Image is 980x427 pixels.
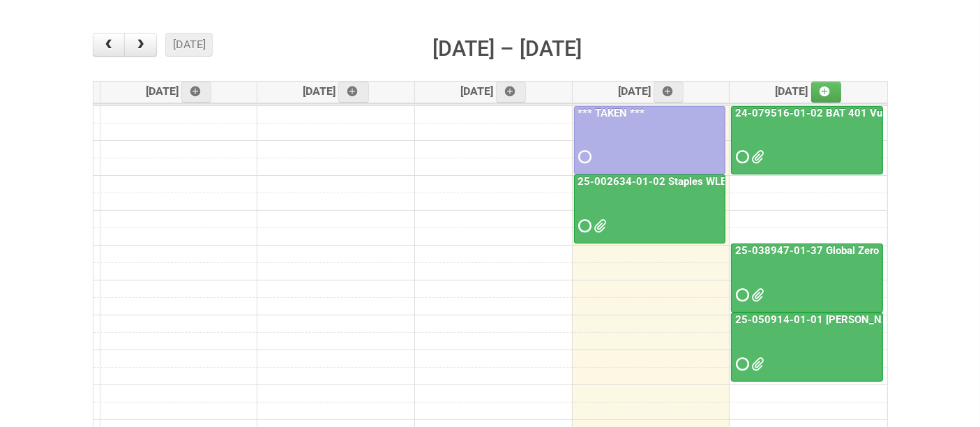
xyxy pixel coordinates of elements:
span: Requested [579,221,589,231]
span: [DATE] [303,84,369,98]
a: 24-079516-01-02 BAT 401 Vuse Box RCT [732,107,940,119]
a: 25-038947-01-37 Global Zero Sugar Tea Test [731,244,883,313]
a: Add an event [811,82,842,103]
span: MOR 25-050914-01-01 - Codes CDS.xlsm MOR 25-050914-01-01 - Code G.xlsm 25050914 Baxter Code SCD L... [751,359,761,369]
a: Add an event [496,82,527,103]
a: 25-050914-01-01 [PERSON_NAME] C&U [731,313,883,382]
span: Requested [736,290,746,300]
a: 25-002634-01-02 Staples WLE 2025 Community - 8th Mailing [574,174,725,244]
button: [DATE] [165,33,213,57]
span: 25-038947-01-37 Global Zero Sugar Tea Test - LPF.xlsx Green Tea Jasmine Honey.pdf Green Tea Yuzu.... [751,290,761,300]
a: 24-079516-01-02 BAT 401 Vuse Box RCT [731,106,883,175]
span: GROUP 1001.jpg MOR 25-002634-01-02 - 8th Mailing.xlsm Staples Mailing - September Addresses Lion.... [594,221,604,231]
span: [DATE] [460,84,527,98]
span: Requested [736,152,746,162]
span: [DATE] [618,84,684,98]
span: Requested [579,152,589,162]
span: Requested [736,359,746,369]
a: 25-038947-01-37 Global Zero Sugar Tea Test [732,244,954,257]
span: [DATE] [146,84,212,98]
h2: [DATE] – [DATE] [432,33,582,65]
a: Add an event [181,82,212,103]
a: Add an event [338,82,369,103]
span: [DATE] [776,84,842,98]
a: 25-002634-01-02 Staples WLE 2025 Community - 8th Mailing [575,175,877,188]
span: 24-079516-01-02 - LPF.xlsx RAIBAT Vuse Pro Box RCT Study - Pregnancy Test Letter - 11JUL2025.pdf ... [751,152,761,162]
a: 25-050914-01-01 [PERSON_NAME] C&U [732,313,933,326]
a: Add an event [654,82,684,103]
